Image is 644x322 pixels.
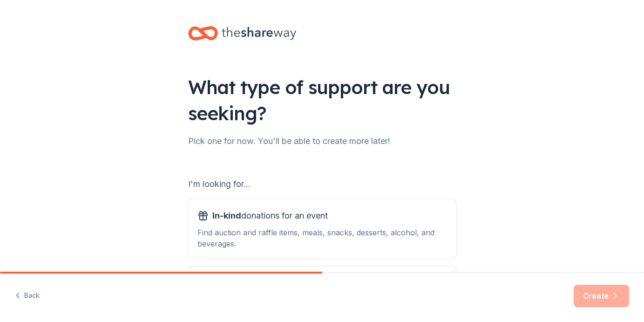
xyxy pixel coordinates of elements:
div: I'm looking for... [188,177,456,192]
span: donations for an event [212,208,328,223]
button: In-kinddonations for an eventFind auction and raffle items, meals, snacks, desserts, alcohol, and... [188,199,456,259]
div: Find auction and raffle items, meals, snacks, desserts, alcohol, and beverages. [197,227,447,249]
div: What type of support are you seeking? [188,74,456,126]
button: Back [15,286,40,306]
div: Pick one for now. You'll be able to create more later! [188,134,456,149]
span: In-kind [212,211,241,220]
